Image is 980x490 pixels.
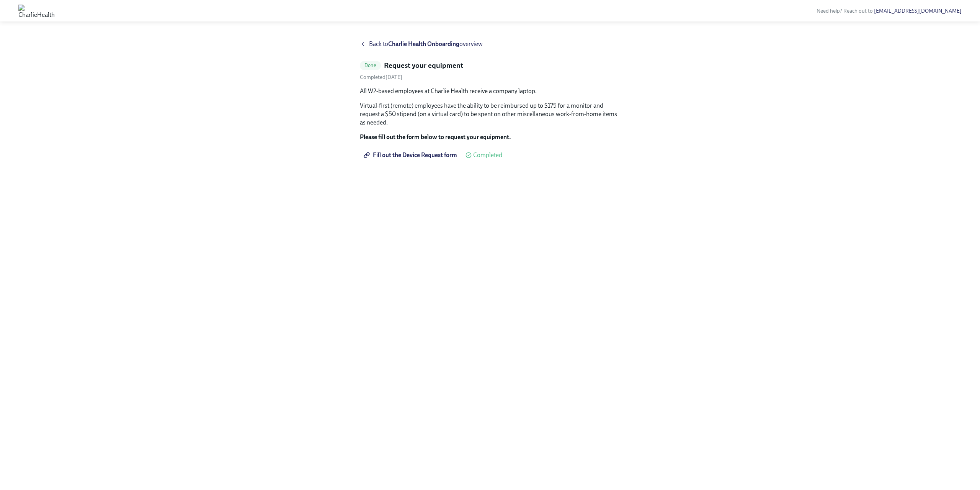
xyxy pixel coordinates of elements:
span: Completed [473,152,502,158]
span: Done [360,62,381,68]
p: All W2-based employees at Charlie Health receive a company laptop. [360,87,620,95]
span: Fill out the Device Request form [365,151,457,159]
h5: Request your equipment [384,61,463,70]
a: Fill out the Device Request form [360,147,462,163]
span: Friday, August 8th 2025, 6:52 pm [360,74,402,80]
p: Virtual-first (remote) employees have the ability to be reimbursed up to $175 for a monitor and r... [360,102,620,127]
strong: Please fill out the form below to request your equipment. [360,133,511,141]
img: CharlieHealth [18,5,55,17]
a: Back toCharlie Health Onboardingoverview [360,40,620,48]
span: Need help? Reach out to [817,8,962,14]
a: [EMAIL_ADDRESS][DOMAIN_NAME] [874,8,962,14]
strong: Charlie Health Onboarding [388,40,459,48]
span: Back to overview [369,40,483,48]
